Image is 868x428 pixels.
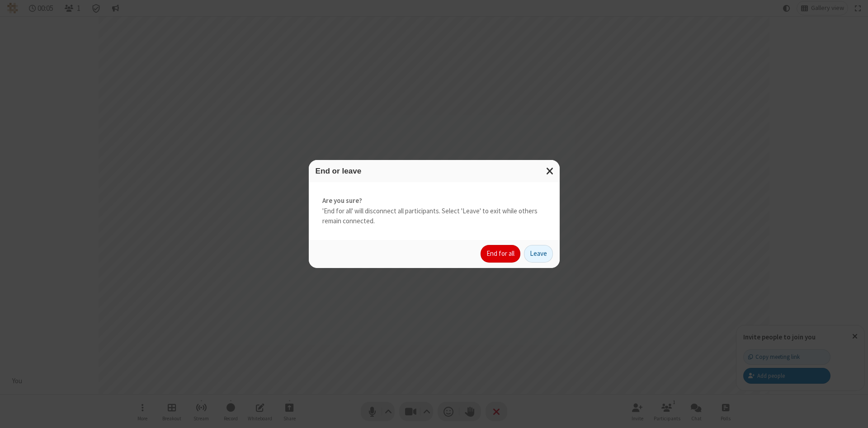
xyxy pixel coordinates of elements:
button: Leave [524,245,553,263]
button: End for all [481,245,520,263]
div: 'End for all' will disconnect all participants. Select 'Leave' to exit while others remain connec... [309,182,560,240]
strong: Are you sure? [322,196,546,206]
button: Close modal [541,160,560,182]
h3: End or leave [316,167,553,175]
